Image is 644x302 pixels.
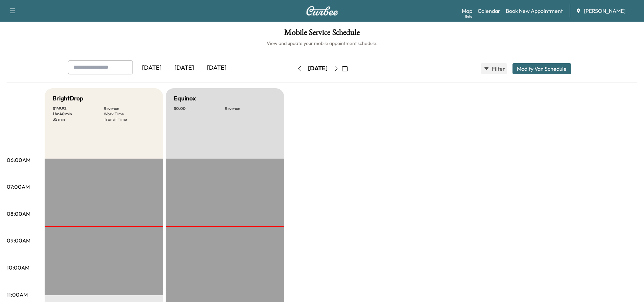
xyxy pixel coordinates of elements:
[7,156,30,164] p: 06:00AM
[308,64,328,73] div: [DATE]
[7,210,30,218] p: 08:00AM
[506,7,563,15] a: Book New Appointment
[7,236,30,245] p: 09:00AM
[7,40,637,47] h6: View and update your mobile appointment schedule.
[53,111,104,117] p: 1 hr 40 min
[53,94,84,103] h5: BrightDrop
[104,117,155,122] p: Transit Time
[136,60,168,76] div: [DATE]
[512,63,571,74] button: Modify Van Schedule
[7,263,29,272] p: 10:00AM
[200,60,233,76] div: [DATE]
[168,60,200,76] div: [DATE]
[465,14,472,19] div: Beta
[7,28,637,40] h1: Mobile Service Schedule
[481,63,507,74] button: Filter
[225,106,276,111] p: Revenue
[53,106,104,111] p: $ 149.92
[53,117,104,122] p: 35 min
[306,6,338,16] img: Curbee Logo
[7,291,28,299] p: 11:00AM
[462,7,472,15] a: MapBeta
[492,65,504,73] span: Filter
[104,111,155,117] p: Work Time
[7,183,30,191] p: 07:00AM
[584,7,625,15] span: [PERSON_NAME]
[478,7,500,15] a: Calendar
[104,106,155,111] p: Revenue
[174,94,196,103] h5: Equinox
[174,106,225,111] p: $ 0.00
